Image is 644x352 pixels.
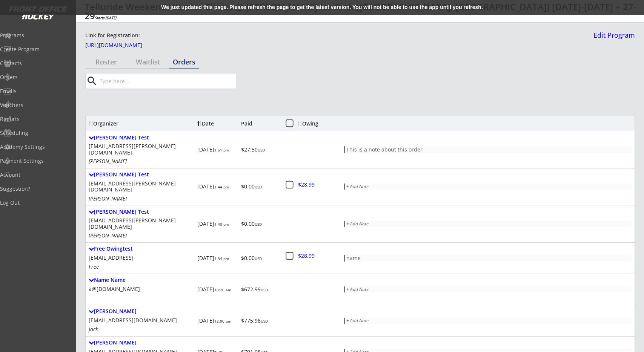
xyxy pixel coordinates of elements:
div: $27.50 [241,147,282,152]
div: [PERSON_NAME] Test [89,209,194,215]
div: [PERSON_NAME] Test [89,135,194,141]
div: Telluride Weekend Warrior Clinics @ [PERSON_NAME] Ice Rink ([GEOGRAPHIC_DATA], [GEOGRAPHIC_DATA])... [85,2,638,20]
div: [DATE] [197,318,238,323]
div: + Add Note [346,184,630,189]
div: a@[DOMAIN_NAME] [89,286,194,292]
div: [DATE] [197,221,238,227]
button: search [86,75,98,87]
div: $0.00 [241,256,282,261]
div: [PERSON_NAME] [89,233,194,239]
div: [PERSON_NAME] [89,158,194,165]
div: Paid [241,121,282,126]
div: Owing [298,121,326,126]
div: [PERSON_NAME] Test [89,171,194,178]
div: [PERSON_NAME] [89,308,194,315]
font: 10:26 am [214,287,231,292]
div: + Add Note [346,287,630,292]
div: [PERSON_NAME] [89,340,194,346]
div: This is a note about this order [346,147,630,152]
a: [URL][DOMAIN_NAME] [85,43,161,51]
font: 1:51 pm [214,147,229,153]
div: [EMAIL_ADDRESS][PERSON_NAME][DOMAIN_NAME] [89,143,194,156]
div: [DATE] [197,147,238,152]
div: $0.00 [241,184,282,189]
div: Date [197,121,238,126]
div: [PERSON_NAME] [89,196,194,202]
font: USD [255,256,262,261]
div: name [346,256,630,261]
em: Starts [DATE] [95,15,117,20]
div: Organizer [89,121,194,126]
div: + Add Note [346,222,630,226]
div: Waitlist [127,58,169,65]
div: $775.98 [241,318,282,323]
font: 1:44 pm [214,184,229,190]
font: USD [255,184,262,190]
div: [EMAIL_ADDRESS][PERSON_NAME][DOMAIN_NAME] [89,181,194,193]
div: [DATE] [197,184,238,189]
div: Roster [85,58,127,65]
input: Type here... [98,73,236,89]
div: Jack [89,326,194,333]
div: Orders [169,58,199,65]
div: [DATE] [197,287,238,292]
div: [DATE] [197,256,238,261]
font: USD [255,222,262,227]
font: 1:40 pm [214,222,229,227]
font: USD [258,147,265,153]
div: $672.99 [241,287,282,292]
a: Edit Program [590,32,635,45]
font: 12:00 pm [214,318,231,324]
div: Link for Registration: [85,32,141,40]
font: USD [261,287,268,292]
div: Free Owingtest [89,246,194,252]
font: USD [261,318,268,324]
div: [EMAIL_ADDRESS][DOMAIN_NAME] [89,317,194,324]
div: + Add Note [346,318,630,323]
div: $0.00 [241,221,282,227]
div: [EMAIL_ADDRESS][PERSON_NAME][DOMAIN_NAME] [89,217,194,230]
font: 1:34 pm [214,256,229,261]
div: [EMAIL_ADDRESS] [89,255,194,261]
div: Name Name [89,277,194,283]
div: Free [89,264,194,270]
